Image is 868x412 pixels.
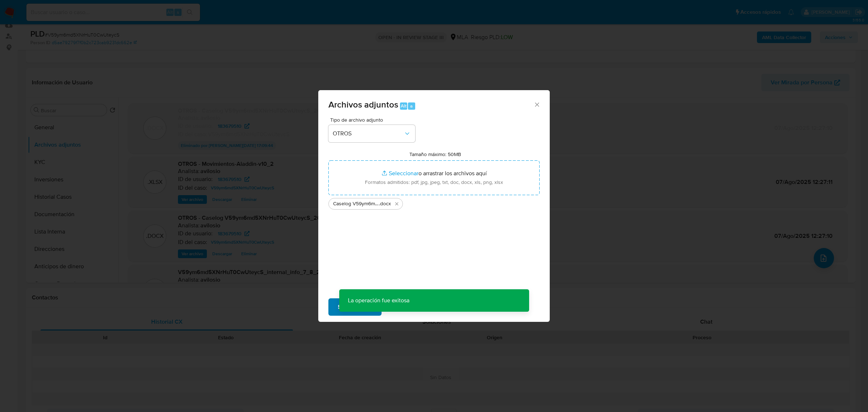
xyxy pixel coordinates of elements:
[328,98,398,111] span: Archivos adjuntos
[410,102,413,109] span: a
[533,101,540,108] button: Cerrar
[409,151,461,157] label: Tamaño máximo: 50MB
[330,117,417,122] span: Tipo de archivo adjunto
[333,200,379,207] span: Caselog V59ym6md5XNrHuT0CwUteycS_2025_07_18_17_17_21
[339,289,418,312] p: La operación fue exitosa
[328,298,382,316] button: Subir archivo
[392,199,401,208] button: Eliminar Caselog V59ym6md5XNrHuT0CwUteycS_2025_07_18_17_17_21.docx
[338,299,372,315] span: Subir archivo
[401,102,407,109] span: Alt
[333,130,404,137] span: OTROS
[394,299,417,315] span: Cancelar
[328,195,540,210] ul: Archivos seleccionados
[328,125,415,142] button: OTROS
[379,200,391,207] span: .docx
